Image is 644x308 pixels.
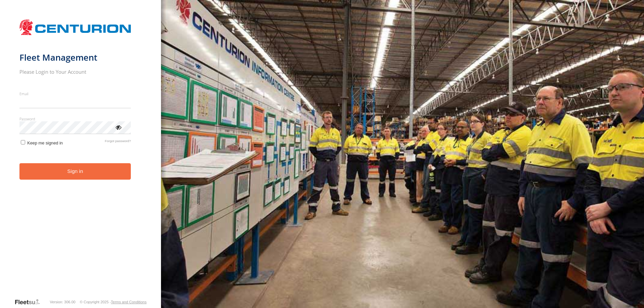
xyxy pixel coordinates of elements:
img: Centurion Transport [19,19,131,36]
div: ViewPassword [115,124,121,130]
h1: Fleet Management [19,52,131,63]
div: © Copyright 2025 - [80,300,147,304]
a: Visit our Website [14,299,45,305]
input: Keep me signed in [21,140,25,144]
a: Forgot password? [105,139,131,145]
button: Sign in [19,163,131,180]
h2: Please Login to Your Account [19,68,131,75]
form: main [19,16,142,298]
div: Version: 306.00 [50,300,75,304]
a: Terms and Conditions [111,300,147,304]
label: Email [19,91,131,96]
label: Password [19,116,131,121]
span: Keep me signed in [27,140,63,145]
